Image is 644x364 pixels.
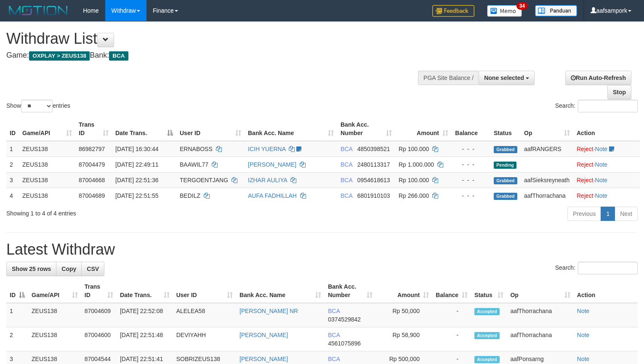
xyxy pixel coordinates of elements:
th: Bank Acc. Number: activate to sort column ascending [337,117,395,141]
span: 34 [516,2,528,10]
td: ZEUS138 [28,327,81,351]
span: Rp 266.000 [399,192,429,199]
img: Button%20Memo.svg [487,5,522,17]
a: Note [577,308,590,314]
div: Showing 1 to 4 of 4 entries [6,206,262,218]
div: - - - [455,145,487,153]
th: Bank Acc. Name: activate to sort column ascending [245,117,337,141]
a: Note [595,161,608,168]
th: Op: activate to sort column ascending [507,279,573,303]
a: Note [595,177,608,183]
th: Game/API: activate to sort column ascending [28,279,81,303]
img: Feedback.jpg [432,5,474,17]
span: 87004479 [79,161,105,168]
th: Bank Acc. Name: activate to sort column ascending [236,279,325,303]
span: 87004668 [79,177,105,183]
td: aafThorrachana [507,303,573,327]
th: Trans ID: activate to sort column ascending [81,279,117,303]
label: Search: [555,100,638,112]
h1: Withdraw List [6,30,421,47]
span: Grabbed [494,146,517,153]
span: BCA [328,356,340,362]
td: · [573,157,640,172]
span: Copy 0954618613 to clipboard [357,177,390,183]
td: 2 [6,327,28,351]
select: Showentries [21,100,53,112]
label: Show entries [6,100,70,112]
a: Reject [577,192,593,199]
span: Grabbed [494,193,517,200]
td: · [573,141,640,157]
a: [PERSON_NAME] [240,356,288,362]
span: Rp 100.000 [399,146,429,152]
td: ZEUS138 [19,141,75,157]
a: CSV [81,262,104,276]
span: Pending [494,162,516,169]
span: [DATE] 16:30:44 [115,146,158,152]
td: ZEUS138 [19,188,75,203]
a: [PERSON_NAME] [248,161,296,168]
a: Stop [607,85,631,99]
div: PGA Site Balance / [418,71,479,85]
span: Copy 4561075896 to clipboard [328,340,361,347]
th: Status [490,117,521,141]
td: 87004600 [81,327,117,351]
span: [DATE] 22:49:11 [115,161,158,168]
span: [DATE] 22:51:36 [115,177,158,183]
th: User ID: activate to sort column ascending [176,117,245,141]
td: 87004609 [81,303,117,327]
a: [PERSON_NAME] [240,332,288,338]
th: ID [6,117,19,141]
h1: Latest Withdraw [6,241,638,258]
th: Amount: activate to sort column ascending [376,279,432,303]
span: BAAWIL77 [180,161,208,168]
a: Run Auto-Refresh [565,71,631,85]
td: · [573,172,640,188]
th: Trans ID: activate to sort column ascending [75,117,112,141]
td: ZEUS138 [19,157,75,172]
div: - - - [455,176,487,184]
div: - - - [455,191,487,200]
td: ALELEA58 [173,303,236,327]
span: BEDILZ [180,192,200,199]
span: 87004689 [79,192,105,199]
span: None selected [484,74,524,81]
td: Rp 58,900 [376,327,432,351]
h4: Game: Bank: [6,51,421,60]
span: Grabbed [494,177,517,184]
span: Show 25 rows [12,266,51,272]
span: Accepted [474,332,500,339]
a: Note [577,356,590,362]
span: Accepted [474,308,500,315]
td: aafThorrachana [507,327,573,351]
td: DEVIYAHH [173,327,236,351]
a: [PERSON_NAME] NR [240,308,298,314]
a: IZHAR AULIYA [248,177,287,183]
a: Copy [56,262,82,276]
img: MOTION_logo.png [6,4,70,17]
a: AUFA FADHILLAH [248,192,297,199]
span: CSV [87,266,99,272]
span: Copy 2480113317 to clipboard [357,161,390,168]
label: Search: [555,262,638,274]
span: Copy 4850398521 to clipboard [357,146,390,152]
td: · [573,188,640,203]
a: Note [595,192,608,199]
span: Copy 0374529842 to clipboard [328,316,361,323]
span: Rp 100.000 [399,177,429,183]
th: User ID: activate to sort column ascending [173,279,236,303]
span: BCA [341,161,352,168]
a: Previous [567,207,601,221]
span: Accepted [474,356,500,363]
td: aafSieksreyneath [521,172,573,188]
span: BCA [109,51,128,61]
th: Amount: activate to sort column ascending [395,117,452,141]
button: None selected [479,71,535,85]
td: ZEUS138 [19,172,75,188]
td: 3 [6,172,19,188]
th: Op: activate to sort column ascending [521,117,573,141]
th: Action [574,279,638,303]
a: Next [615,207,638,221]
td: 4 [6,188,19,203]
a: Note [577,332,590,338]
